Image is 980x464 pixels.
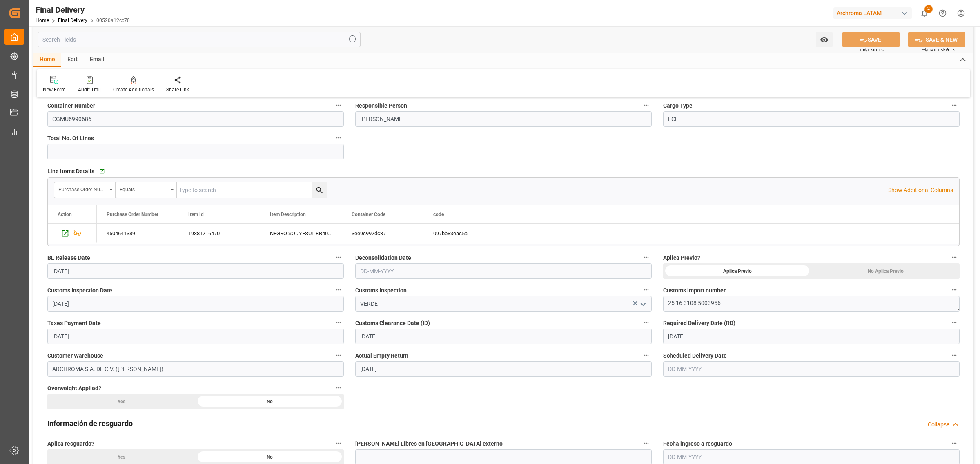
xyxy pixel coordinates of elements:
[641,252,652,263] button: Deconsolidation Date
[107,212,158,217] span: Purchase Order Number
[641,100,652,110] button: Responsible Person
[84,53,111,67] div: Email
[663,329,960,344] input: DD-MM-YYYY
[47,167,94,176] span: Line Items Details
[178,224,260,243] div: 19381716470
[949,317,960,328] button: Required Delivery Date (RD)
[333,350,344,360] button: Customer Warehouse
[811,263,960,279] div: No Aplica Previo
[47,102,95,110] span: Container Number
[352,212,385,217] span: Container Code
[663,440,732,448] span: Fecha ingreso a resguardo
[116,182,177,198] button: open menu
[47,418,133,429] h2: Información de resguardo
[355,319,430,327] span: Customs Clearance Date (ID)
[333,100,344,110] button: Container Number
[312,182,327,198] button: search button
[260,224,342,243] div: NEGRO SODYESUL BR400 PVO ROJO 0750
[355,361,652,377] input: DD-MM-YYYY
[355,286,407,295] span: Customs Inspection
[641,438,652,449] button: [PERSON_NAME] Libres en [GEOGRAPHIC_DATA] externo
[663,361,960,377] input: DD-MM-YYYY
[58,184,107,193] div: Purchase Order Number
[188,212,204,217] span: Item Id
[333,285,344,295] button: Customs Inspection Date
[355,263,652,279] input: DD-MM-YYYY
[48,224,97,243] div: Press SPACE to select this row.
[38,32,361,47] input: Search Fields
[355,351,408,360] span: Actual Empty Return
[113,86,154,93] div: Create Additionals
[933,4,952,22] button: Help Center
[641,285,652,295] button: Customs Inspection
[47,134,94,143] span: Total No. Of Lines
[663,102,693,110] span: Cargo Type
[641,350,652,360] button: Actual Empty Return
[433,212,444,217] span: code
[47,254,90,262] span: BL Release Date
[816,32,833,47] button: open menu
[355,329,652,344] input: DD-MM-YYYY
[47,351,103,360] span: Customer Warehouse
[423,224,505,243] div: 097bb83eac5a
[641,317,652,328] button: Customs Clearance Date (ID)
[333,438,344,449] button: Aplica resguardo?
[36,18,49,23] a: Home
[333,317,344,328] button: Taxes Payment Date
[196,394,344,409] div: No
[860,47,884,53] span: Ctrl/CMD + S
[333,133,344,143] button: Total No. Of Lines
[928,420,949,429] div: Collapse
[663,296,960,312] textarea: 25 16 3108 5003956
[663,351,727,360] span: Scheduled Delivery Date
[833,7,912,19] div: Archroma LATAM
[54,182,116,198] button: open menu
[58,212,72,217] div: Action
[47,263,344,279] input: DD-MM-YYYY
[355,440,503,448] span: [PERSON_NAME] Libres en [GEOGRAPHIC_DATA] externo
[663,319,735,327] span: Required Delivery Date (RD)
[888,186,953,194] p: Show Additional Columns
[908,32,965,47] button: SAVE & NEW
[47,394,196,409] div: Yes
[47,384,101,393] span: Overweight Applied?
[61,53,84,67] div: Edit
[949,285,960,295] button: Customs import number
[915,4,933,22] button: show 2 new notifications
[47,286,112,295] span: Customs Inspection Date
[637,298,649,310] button: open menu
[355,254,411,262] span: Deconsolidation Date
[663,286,726,295] span: Customs import number
[333,382,344,393] button: Overweight Applied?
[949,100,960,110] button: Cargo Type
[58,18,87,23] a: Final Delivery
[949,350,960,360] button: Scheduled Delivery Date
[333,252,344,263] button: BL Release Date
[47,296,344,312] input: DD-MM-YYYY
[47,319,101,327] span: Taxes Payment Date
[97,224,178,243] div: 4504641389
[270,212,306,217] span: Item Description
[177,182,327,198] input: Type to search
[342,224,423,243] div: 3ee9c997dc37
[842,32,900,47] button: SAVE
[47,440,94,448] span: Aplica resguardo?
[78,86,101,93] div: Audit Trail
[120,184,168,193] div: Equals
[36,4,130,16] div: Final Delivery
[97,224,505,243] div: Press SPACE to select this row.
[663,254,700,262] span: Aplica Previo?
[833,5,915,21] button: Archroma LATAM
[949,438,960,449] button: Fecha ingreso a resguardo
[924,5,933,13] span: 2
[355,102,407,110] span: Responsible Person
[166,86,189,93] div: Share Link
[663,263,811,279] div: Aplica Previo
[43,86,66,93] div: New Form
[920,47,955,53] span: Ctrl/CMD + Shift + S
[47,329,344,344] input: DD-MM-YYYY
[949,252,960,263] button: Aplica Previo?
[33,53,61,67] div: Home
